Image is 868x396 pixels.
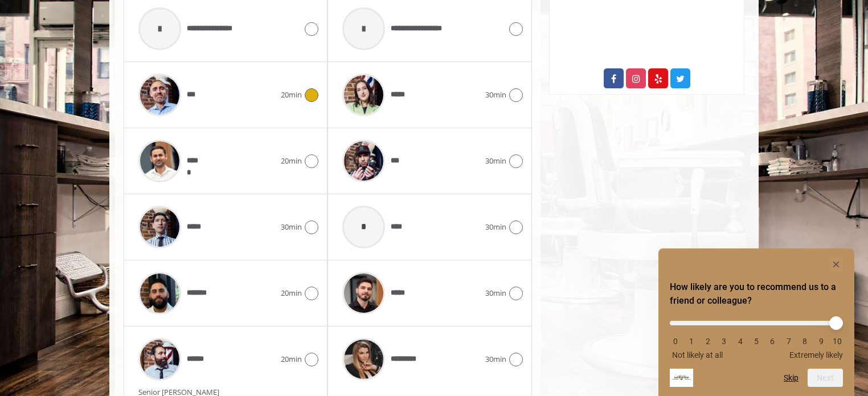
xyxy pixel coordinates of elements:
[281,353,302,365] span: 20min
[686,337,697,346] li: 1
[281,89,302,101] span: 20min
[832,337,843,346] li: 10
[718,337,730,346] li: 3
[281,221,302,233] span: 30min
[735,337,746,346] li: 4
[670,280,843,308] h2: How likely are you to recommend us to a friend or colleague? Select an option from 0 to 10, with ...
[670,258,843,387] div: How likely are you to recommend us to a friend or colleague? Select an option from 0 to 10, with ...
[281,287,302,299] span: 20min
[670,337,681,346] li: 0
[751,337,762,346] li: 5
[808,369,843,387] button: Next question
[485,155,506,167] span: 30min
[816,337,827,346] li: 9
[281,155,302,167] span: 20min
[799,337,810,346] li: 8
[485,287,506,299] span: 30min
[485,89,506,101] span: 30min
[784,373,799,382] button: Skip
[672,350,723,360] span: Not likely at all
[789,350,843,360] span: Extremely likely
[783,337,795,346] li: 7
[829,258,843,271] button: Hide survey
[702,337,714,346] li: 2
[485,221,506,233] span: 30min
[670,312,843,360] div: How likely are you to recommend us to a friend or colleague? Select an option from 0 to 10, with ...
[767,337,778,346] li: 6
[485,353,506,365] span: 30min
